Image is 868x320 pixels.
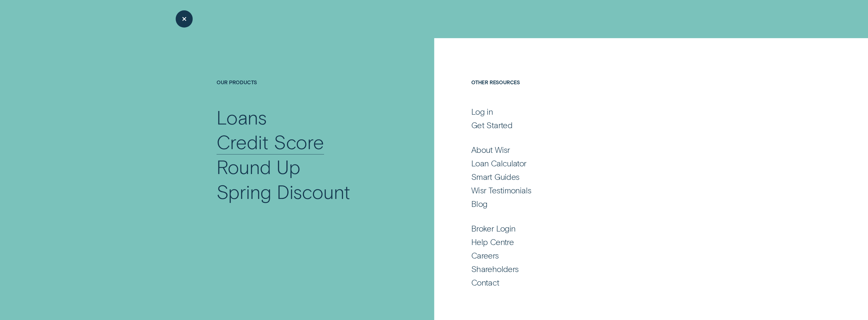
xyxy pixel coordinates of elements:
a: Credit Score [217,129,394,154]
h4: Our Products [217,79,394,105]
a: Blog [471,198,651,209]
a: Get Started [471,120,651,130]
a: Contact [471,277,651,287]
a: Log in [471,106,651,117]
div: Loan Calculator [471,158,526,168]
h4: Other Resources [471,79,651,105]
div: Help Centre [471,237,514,247]
div: Contact [471,277,499,287]
div: Wisr Testimonials [471,185,531,195]
a: Smart Guides [471,171,651,182]
div: Shareholders [471,264,519,274]
a: Shareholders [471,264,651,274]
div: Blog [471,198,487,209]
a: Loan Calculator [471,158,651,168]
div: Credit Score [217,129,324,154]
a: Wisr Testimonials [471,185,651,195]
a: Loans [217,105,394,130]
a: Careers [471,250,651,260]
div: Smart Guides [471,171,520,182]
a: Round Up [217,154,394,179]
div: Careers [471,250,499,260]
div: Get Started [471,120,512,130]
div: Loans [217,105,266,130]
a: Broker Login [471,223,651,233]
a: Help Centre [471,237,651,247]
div: Broker Login [471,223,516,233]
a: Spring Discount [217,179,394,204]
div: About Wisr [471,144,510,155]
button: Close Menu [176,10,193,28]
div: Round Up [217,154,300,179]
div: Spring Discount [217,179,350,204]
a: About Wisr [471,144,651,155]
div: Log in [471,106,493,117]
